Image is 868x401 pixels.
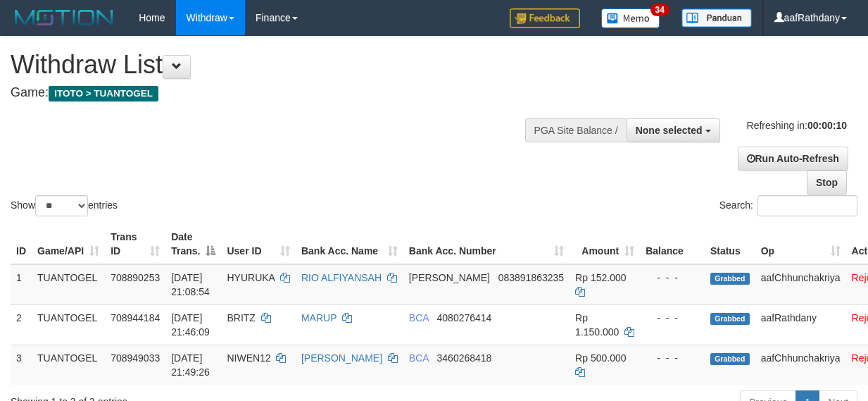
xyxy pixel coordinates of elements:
a: MARUP [301,312,336,323]
th: Amount: activate to sort column ascending [570,224,640,264]
span: [DATE] 21:08:54 [171,272,210,297]
span: BCA [409,352,429,364]
td: 2 [11,304,32,345]
td: 1 [11,264,32,305]
span: 708949033 [111,352,160,364]
th: Date Trans.: activate to sort column descending [165,224,221,264]
span: BRITZ [227,312,255,323]
th: User ID: activate to sort column ascending [221,224,295,264]
span: Copy 4080276414 to clipboard [437,312,492,323]
span: ITOTO > TUANTOGEL [49,86,158,101]
span: 34 [650,4,669,16]
span: HYURUKA [227,272,275,283]
td: aafChhunchakriya [755,264,846,305]
img: Feedback.jpg [510,8,580,28]
div: - - - [646,271,699,285]
div: - - - [646,351,699,365]
span: [PERSON_NAME] [409,272,490,283]
span: Copy 083891863235 to clipboard [498,272,564,283]
span: 708944184 [111,312,160,323]
a: Stop [807,171,847,195]
span: 708890253 [111,272,160,283]
a: Run Auto-Refresh [738,147,848,171]
span: Grabbed [710,353,750,365]
a: [PERSON_NAME] [301,352,382,364]
th: Game/API: activate to sort column ascending [32,224,105,264]
th: ID [11,224,32,264]
th: Status [705,224,755,264]
td: 3 [11,345,32,385]
td: TUANTOGEL [32,304,105,345]
th: Bank Acc. Number: activate to sort column ascending [403,224,570,264]
span: Rp 1.150.000 [575,312,619,338]
img: Button%20Memo.svg [601,8,660,28]
select: Showentries [35,195,88,216]
td: TUANTOGEL [32,264,105,305]
button: None selected [627,118,720,142]
span: [DATE] 21:46:09 [171,312,210,338]
th: Trans ID: activate to sort column ascending [105,224,165,264]
img: panduan.png [681,8,752,27]
th: Bank Acc. Name: activate to sort column ascending [296,224,403,264]
label: Show entries [11,195,118,216]
span: Rp 152.000 [575,272,626,283]
strong: 00:00:10 [807,120,847,131]
a: RIO ALFIYANSAH [301,272,382,283]
span: BCA [409,312,429,323]
div: PGA Site Balance / [525,118,627,142]
th: Balance [640,224,705,264]
td: aafRathdany [755,304,846,345]
div: - - - [646,311,699,325]
h4: Game: [11,86,565,100]
span: Grabbed [710,273,750,285]
td: TUANTOGEL [32,345,105,385]
img: MOTION_logo.png [11,7,118,28]
span: NIWEN12 [227,352,270,364]
td: aafChhunchakriya [755,345,846,385]
span: Copy 3460268418 to clipboard [437,352,492,364]
input: Search: [757,195,857,216]
span: Refreshing in: [747,120,847,131]
span: Rp 500.000 [575,352,626,364]
label: Search: [719,195,857,216]
th: Op: activate to sort column ascending [755,224,846,264]
span: None selected [636,125,703,136]
span: Grabbed [710,313,750,325]
h1: Withdraw List [11,51,565,79]
span: [DATE] 21:49:26 [171,352,210,378]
